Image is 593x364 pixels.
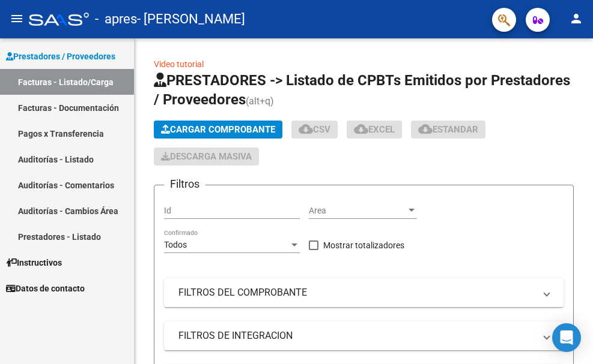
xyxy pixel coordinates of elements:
span: Area [309,206,406,216]
mat-icon: cloud_download [418,122,433,136]
mat-expansion-panel-header: FILTROS DEL COMPROBANTE [164,278,564,307]
mat-icon: cloud_download [299,122,313,136]
mat-icon: person [569,11,583,26]
span: PRESTADORES -> Listado de CPBTs Emitidos por Prestadores / Proveedores [154,72,570,108]
mat-panel-title: FILTROS DE INTEGRACION [178,329,535,342]
span: Cargar Comprobante [161,124,275,135]
span: Instructivos [6,256,62,269]
button: EXCEL [347,121,402,139]
span: Todos [164,240,187,249]
span: - apres [95,6,137,32]
h3: Filtros [164,176,205,192]
span: Mostrar totalizadores [323,238,404,252]
span: CSV [299,124,330,135]
span: Estandar [418,124,478,135]
mat-icon: cloud_download [354,122,368,136]
a: Video tutorial [154,59,204,69]
app-download-masive: Descarga masiva de comprobantes (adjuntos) [154,148,259,166]
mat-expansion-panel-header: FILTROS DE INTEGRACION [164,321,564,350]
button: CSV [291,121,338,139]
span: Datos de contacto [6,282,85,295]
button: Descarga Masiva [154,148,259,166]
div: Open Intercom Messenger [552,323,581,352]
span: Descarga Masiva [161,151,252,162]
mat-icon: menu [10,11,24,26]
button: Estandar [411,121,485,139]
mat-panel-title: FILTROS DEL COMPROBANTE [178,286,535,299]
span: Prestadores / Proveedores [6,50,115,63]
span: - [PERSON_NAME] [137,6,245,32]
button: Cargar Comprobante [154,121,282,139]
span: EXCEL [354,124,395,135]
span: (alt+q) [246,95,274,107]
